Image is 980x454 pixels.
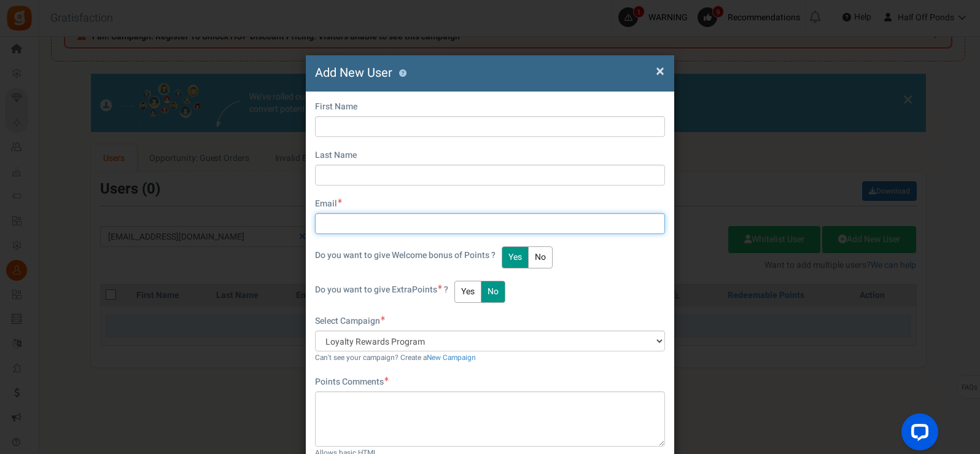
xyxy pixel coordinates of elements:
span: ? [444,283,448,296]
a: New Campaign [427,353,476,363]
button: ? [399,69,406,77]
label: Do you want to give Welcome bonus of Points ? [315,249,496,262]
span: × [656,60,664,83]
span: Add New User [315,64,392,82]
label: First Name [315,101,357,113]
button: Yes [454,281,481,303]
label: Select Campaign [315,315,385,327]
label: Last Name [315,149,357,162]
span: Do you want to give Extra [315,283,412,296]
label: Points [315,284,448,296]
small: Can't see your campaign? Create a [315,353,476,363]
button: No [528,246,553,268]
label: Email [315,198,342,210]
button: Yes [502,246,529,268]
button: No [481,281,505,303]
label: Points Comments [315,376,389,388]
